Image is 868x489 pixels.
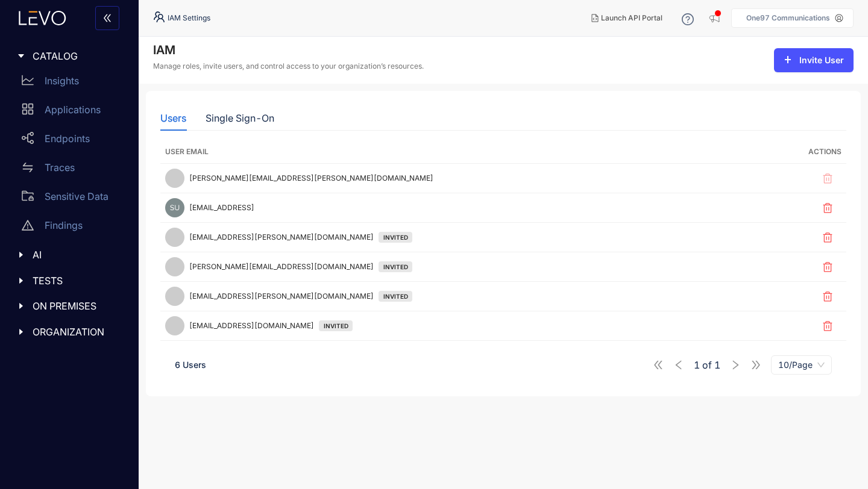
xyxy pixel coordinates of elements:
[17,302,25,310] span: caret-right
[746,14,830,22] p: One97 Communications
[22,219,34,231] span: warning
[12,184,131,213] a: Sensitive Data
[17,328,25,336] span: caret-right
[95,6,119,30] button: double-left
[153,62,424,70] p: Manage roles, invite users, and control access to your organization’s resources.
[45,162,75,173] p: Traces
[755,140,846,164] th: Actions
[582,8,672,28] button: Launch API Portal
[17,251,25,259] span: caret-right
[12,155,131,184] a: Traces
[206,113,274,123] div: Single Sign-On
[379,261,412,272] div: INVITED
[799,55,844,65] span: Invite User
[45,75,79,86] p: Insights
[17,52,25,60] span: caret-right
[601,14,662,22] span: Launch API Portal
[189,292,374,301] span: [EMAIL_ADDRESS][PERSON_NAME][DOMAIN_NAME]
[12,213,131,242] a: Findings
[153,43,424,57] h4: IAM
[12,98,131,126] a: Applications
[33,301,122,311] span: ON PREMISES
[45,133,90,144] p: Endpoints
[175,360,206,370] span: 6 Users
[7,43,131,69] div: CATALOG
[12,126,131,155] a: Endpoints
[17,276,25,285] span: caret-right
[33,326,122,337] span: ORGANIZATION
[379,291,412,302] div: INVITED
[694,360,700,370] span: 1
[33,275,122,286] span: TESTS
[714,360,720,370] span: 1
[160,113,186,123] div: Users
[319,320,353,331] div: INVITED
[22,161,34,173] span: swap
[12,69,131,98] a: Insights
[7,293,131,319] div: ON PREMISES
[189,322,314,330] span: [EMAIL_ADDRESS][DOMAIN_NAME]
[45,104,101,115] p: Applications
[189,174,433,182] span: [PERSON_NAME][EMAIL_ADDRESS][PERSON_NAME][DOMAIN_NAME]
[153,11,210,25] div: IAM Settings
[189,233,374,241] span: [EMAIL_ADDRESS][PERSON_NAME][DOMAIN_NAME]
[7,319,131,344] div: ORGANIZATION
[7,268,131,293] div: TESTS
[189,204,254,212] span: [EMAIL_ADDRESS]
[153,11,168,25] span: team
[102,13,112,24] span: double-left
[45,191,108,202] p: Sensitive Data
[33,51,122,61] span: CATALOG
[7,242,131,267] div: AI
[778,356,825,374] span: 10/Page
[45,220,83,231] p: Findings
[165,198,184,217] img: 0b0753a0c15b1a81039d0024b9950959
[784,55,792,65] span: plus
[160,140,755,164] th: User Email
[189,263,374,271] span: [PERSON_NAME][EMAIL_ADDRESS][DOMAIN_NAME]
[33,249,122,260] span: AI
[774,48,854,72] button: plusInvite User
[379,232,412,243] div: INVITED
[694,360,720,370] span: of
